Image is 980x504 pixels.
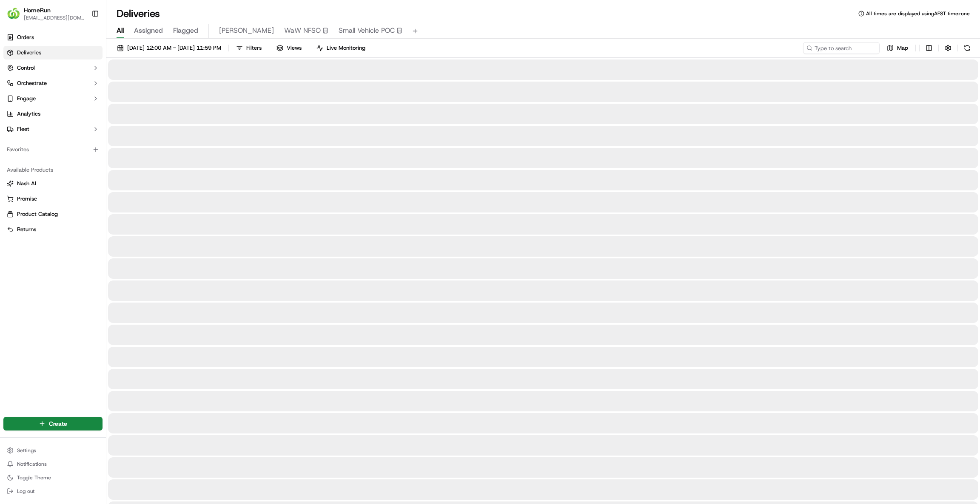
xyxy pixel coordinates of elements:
[17,64,35,72] span: Control
[127,44,221,52] span: [DATE] 12:00 AM - [DATE] 11:59 PM
[3,76,103,90] button: Orchestrate
[24,6,51,14] button: HomeRun
[17,488,34,495] span: Log out
[3,472,103,484] button: Toggle Theme
[134,25,163,36] span: Assigned
[17,461,47,467] span: Notifications
[883,42,912,54] button: Map
[7,226,99,233] a: Returns
[17,474,51,481] span: Toggle Theme
[173,25,198,36] span: Flagged
[17,210,58,218] span: Product Catalog
[803,42,880,54] input: Type to search
[232,42,265,54] button: Filters
[897,44,908,52] span: Map
[313,42,369,54] button: Live Monitoring
[287,44,302,52] span: Views
[49,419,67,428] span: Create
[3,31,103,44] a: Orders
[3,458,103,470] button: Notifications
[17,95,36,102] span: Engage
[866,10,970,17] span: All times are displayed using AEST timezone
[3,192,103,206] button: Promise
[3,61,103,75] button: Control
[3,223,103,236] button: Returns
[3,122,103,136] button: Fleet
[3,177,103,190] button: Nash AI
[7,210,99,218] a: Product Catalog
[17,49,41,57] span: Deliveries
[219,25,274,36] span: [PERSON_NAME]
[17,226,36,233] span: Returns
[3,46,103,59] a: Deliveries
[17,447,36,454] span: Settings
[24,14,85,21] button: [EMAIL_ADDRESS][DOMAIN_NAME]
[3,485,103,497] button: Log out
[3,445,103,456] button: Settings
[17,79,47,87] span: Orchestrate
[3,207,103,221] button: Product Catalog
[113,42,225,54] button: [DATE] 12:00 AM - [DATE] 11:59 PM
[3,92,103,105] button: Engage
[246,44,262,52] span: Filters
[327,44,365,52] span: Live Monitoring
[7,180,99,187] a: Nash AI
[117,25,124,36] span: All
[17,125,29,133] span: Fleet
[284,25,321,36] span: WaW NFSO
[961,42,973,54] button: Refresh
[3,417,103,430] button: Create
[3,107,103,121] a: Analytics
[17,34,34,41] span: Orders
[339,25,395,36] span: Small Vehicle POC
[273,42,305,54] button: Views
[3,163,103,177] div: Available Products
[17,110,40,118] span: Analytics
[17,195,37,203] span: Promise
[117,7,160,20] h1: Deliveries
[7,195,99,203] a: Promise
[17,180,36,187] span: Nash AI
[3,3,88,24] button: HomeRunHomeRun[EMAIL_ADDRESS][DOMAIN_NAME]
[3,143,103,156] div: Favorites
[7,7,20,20] img: HomeRun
